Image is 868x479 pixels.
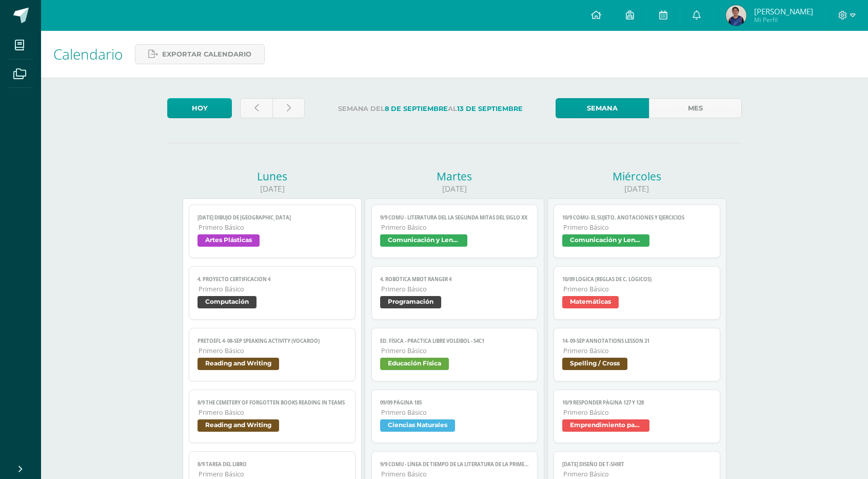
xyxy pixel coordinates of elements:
span: 9/9 COMU - Línea de tiempo de la literatura de la primera mitad del siglo XX [380,461,529,468]
span: 10/9 COMU- El sujeto, Anotaciones y ejercicios [562,214,712,221]
span: 09/09 Página 185 [380,399,529,406]
span: Primero Básico [381,223,529,232]
span: Primero Básico [199,408,347,417]
span: 14- 09-sep Annotations Lesson 31 [562,338,712,344]
span: [DATE] Diseño de T-shirt [562,461,712,468]
a: PreToefl 4- 08-sep Speaking activity (Vocaroo)Primero BásicoReading and Writing [189,328,356,381]
div: [DATE] [547,183,726,194]
span: Primero Básico [381,285,529,293]
span: 10/9 Responder página 127 y 128 [562,399,712,406]
span: Educación Física [380,358,449,370]
span: Primero Básico [199,223,347,232]
div: [DATE] [365,183,544,194]
a: 10/9 Responder página 127 y 128Primero BásicoEmprendimiento para la productividad [554,390,720,443]
a: 4. Proyecto certificación 4Primero BásicoComputación [189,266,356,320]
span: Comunicación y Lenguaje [562,234,649,247]
span: Exportar calendario [162,45,251,64]
span: Primero Básico [563,285,712,293]
a: 9/9 COMU - Literatura del la segunda mitas del siglo XXPrimero BásicoComunicación y Lenguaje [371,205,538,258]
span: Primero Básico [563,223,712,232]
a: Hoy [167,98,232,118]
span: [DATE] Dibujo de [GEOGRAPHIC_DATA] [198,214,347,221]
span: Spelling / Cross [562,358,627,370]
span: Matemáticas [562,296,619,308]
span: Primero Básico [199,285,347,293]
span: Programación [380,296,441,308]
span: Primero Básico [199,470,347,478]
span: Artes Plásticas [198,234,260,247]
strong: 13 de Septiembre [457,105,523,113]
span: 10/09 Lógica (Reglas de C. Lógicos) [562,276,712,283]
a: Exportar calendario [135,44,265,64]
span: Primero Básico [199,346,347,355]
a: 8/9 The Cemetery of Forgotten books reading in TEAMSPrimero BásicoReading and Writing [189,390,356,443]
div: Lunes [183,169,362,183]
img: de6150c211cbc1f257cf4b5405fdced8.png [726,5,746,26]
span: 8/9 Tarea del libro [198,461,347,468]
a: 10/9 COMU- El sujeto, Anotaciones y ejerciciosPrimero BásicoComunicación y Lenguaje [554,205,720,258]
a: 10/09 Lógica (Reglas de C. Lógicos)Primero BásicoMatemáticas [554,266,720,320]
a: [DATE] Dibujo de [GEOGRAPHIC_DATA]Primero BásicoArtes Plásticas [189,205,356,258]
span: Mi Perfil [754,15,813,24]
span: Reading and Writing [198,358,279,370]
span: Primero Básico [563,408,712,417]
a: 4. Robótica MBOT RANGER 4Primero BásicoProgramación [371,266,538,320]
span: Reading and Writing [198,419,279,432]
span: Comunicación y Lenguaje [380,234,467,247]
span: Computación [198,296,257,308]
span: 9/9 COMU - Literatura del la segunda mitas del siglo XX [380,214,529,221]
span: Primero Básico [381,408,529,417]
span: Primero Básico [381,470,529,478]
a: Mes [649,98,742,118]
span: Ciencias Naturales [380,419,455,432]
span: 8/9 The Cemetery of Forgotten books reading in TEAMS [198,399,347,406]
span: Primero Básico [563,346,712,355]
a: 14- 09-sep Annotations Lesson 31Primero BásicoSpelling / Cross [554,328,720,381]
span: Ed. Física - PRACTICA LIBRE Voleibol - S4C1 [380,338,529,344]
span: 4. Robótica MBOT RANGER 4 [380,276,529,283]
a: Ed. Física - PRACTICA LIBRE Voleibol - S4C1Primero BásicoEducación Física [371,328,538,381]
span: 4. Proyecto certificación 4 [198,276,347,283]
div: [DATE] [183,183,362,194]
a: 09/09 Página 185Primero BásicoCiencias Naturales [371,390,538,443]
div: Miércoles [547,169,726,183]
a: Semana [556,98,648,118]
span: Emprendimiento para la productividad [562,419,649,432]
span: Calendario [53,44,123,64]
label: Semana del al [313,98,547,119]
span: [PERSON_NAME] [754,6,813,16]
span: PreToefl 4- 08-sep Speaking activity (Vocaroo) [198,338,347,344]
span: Primero Básico [563,470,712,478]
div: Martes [365,169,544,183]
span: Primero Básico [381,346,529,355]
strong: 8 de Septiembre [385,105,448,113]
